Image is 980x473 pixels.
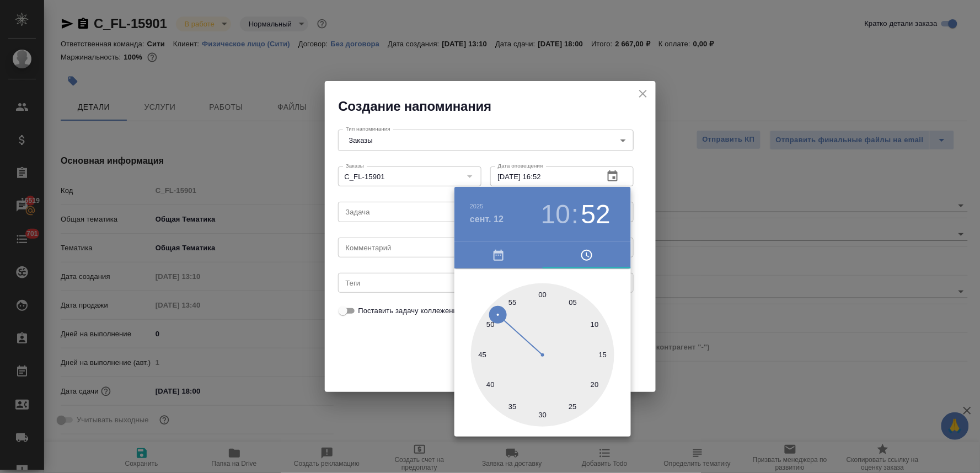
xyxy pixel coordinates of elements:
[470,203,484,209] button: 2025
[470,213,504,226] button: сент. 12
[571,199,579,230] h3: :
[541,199,570,230] button: 10
[581,199,611,230] button: 52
